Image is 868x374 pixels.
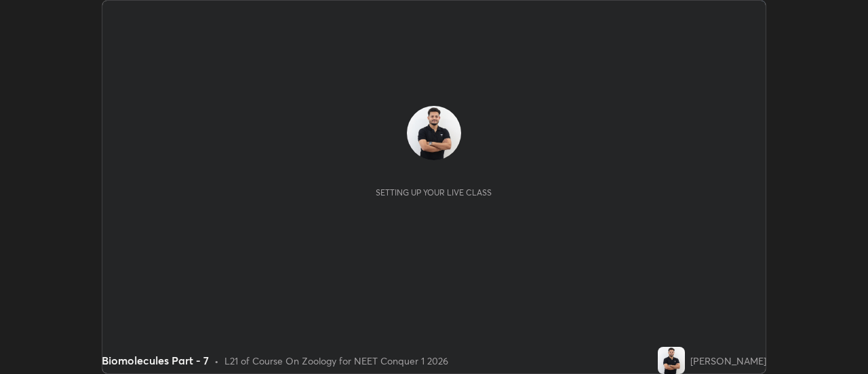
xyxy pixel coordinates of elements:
div: Biomolecules Part - 7 [102,352,209,369]
img: 368e1e20671c42e499edb1680cf54f70.jpg [658,347,685,374]
div: Setting up your live class [376,187,492,198]
div: • [214,354,219,368]
div: [PERSON_NAME] [690,354,766,368]
img: 368e1e20671c42e499edb1680cf54f70.jpg [407,106,461,160]
div: L21 of Course On Zoology for NEET Conquer 1 2026 [224,354,448,368]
